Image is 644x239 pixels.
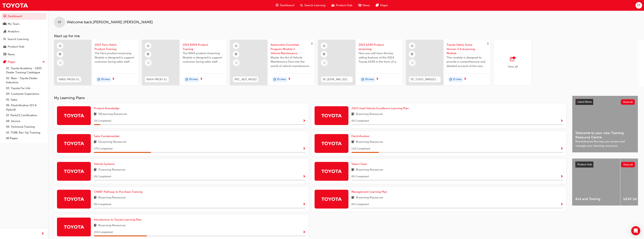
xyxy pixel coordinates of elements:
span: next-icon [288,77,291,81]
span: Product Hub [577,163,592,166]
a: Latest NewsShow allWelcome to your new Training Resource CentreRevolutionise the way you access a... [572,96,638,153]
a: 10. TUNE Rev-Up Training [5,130,46,136]
span: book-icon [94,195,97,200]
div: Analytics [8,29,19,34]
span: pages-icon [376,3,379,8]
a: 04. Customer Experience [5,91,46,97]
a: My Team [2,20,46,27]
span: outbound-icon [510,56,516,61]
a: RAV4-PROD-EL2024 RAV4 Product TrainingThe RAV4 product eLearning Module is designed to support cu... [142,40,227,85]
button: View all [494,40,579,87]
img: Trak [2,1,28,10]
a: Product Hub [2,43,46,50]
img: Trak [64,140,84,147]
a: pages-iconPages [373,2,391,9]
img: Trak [64,196,84,202]
span: people-icon [3,22,6,26]
span: learningResourceType_ELEARNING-icon [323,43,325,48]
a: Product HubShow all [575,162,635,168]
a: guage-iconDashboard [273,2,297,9]
div: My Team [8,22,20,26]
span: Here you will learn the key selling features of the 2024 Toyota bZ4X in the form of a virtual 6-p... [359,51,400,64]
span: Show Progress [560,175,563,178]
a: Latest NewsShow all [575,99,635,105]
span: book-icon [94,223,97,228]
span: The RAV4 product eLearning Module is designed to support customer facing sales staff with introdu... [183,51,224,64]
a: Introduction to Toyota Learning Plan [94,218,143,222]
span: Product Knowledge [94,107,119,110]
span: 2025 Yaris Hatch Product Training [95,43,136,51]
a: 'OWAF' Pathway to Purchase Training [94,190,144,194]
span: Welcome back , [PERSON_NAME] [PERSON_NAME] [67,20,153,24]
span: learningResourceType_ELEARNING-icon [147,43,149,48]
span: Show Progress [303,203,306,206]
a: Electrification [351,134,371,138]
button: Show Progress [303,230,306,235]
span: prev-icon [41,231,44,236]
span: news-icon [358,3,361,8]
a: 09. Technical Training [5,124,46,130]
span: Search Learning [304,3,325,8]
span: duration-icon [273,77,276,82]
span: Show Progress [303,231,306,234]
button: Show Progress [303,146,306,151]
a: 08. Service [5,118,46,124]
span: booktick-icon [411,52,413,57]
span: 4x4 and Towing [575,197,617,201]
span: book-icon [351,168,354,172]
span: learningRecordVerb_NONE-icon [235,61,238,64]
span: next-icon [376,77,379,81]
span: next-icon [112,77,115,81]
span: booktick-icon [235,52,237,57]
a: 05. Sales [5,97,46,103]
a: News [2,51,46,58]
span: booktick-icon [147,52,149,57]
span: learningRecordVerb_NONE-icon [411,61,414,64]
span: News [363,3,370,8]
span: next-icon [464,77,467,81]
span: learningResourceType_ELEARNING-icon [235,43,237,48]
span: Introduction to Toyota Learning Plan [94,218,142,221]
span: search-icon [3,38,6,41]
img: Trak [64,168,84,175]
span: 8 Learning Resources [356,140,383,144]
h3: My Learning Plans [54,96,566,100]
span: SP_BZ4X_NM_0224_EL01 [322,77,351,82]
span: duration-icon [97,77,100,82]
a: 2025 Used Vehicle Excellence Learning Plan [351,106,410,111]
span: 3 % Completed [94,119,111,123]
span: The Yaris product eLearning Module is designed to support customer facing sales staff with introd... [95,51,136,64]
span: Electrification [351,134,369,138]
span: 30 mins [101,77,110,82]
span: Management Learning Plan [351,190,387,193]
span: booktick-icon [59,52,61,57]
span: View all [508,65,518,68]
span: book-icon [94,168,97,172]
span: 0 [487,42,489,45]
span: 9 Learning Resources [356,195,383,200]
button: Show Progress [560,202,563,207]
span: Toyota Safety Sense Version 3.0 eLearning Module [447,43,488,55]
span: 25 % Completed [94,230,113,234]
img: Trak [321,196,342,202]
a: Product Knowledge [94,106,121,111]
span: news-icon [3,53,6,56]
div: News [8,52,15,57]
span: 2025 Used Vehicle Excellence Learning Plan [351,107,409,110]
span: book-icon [351,140,354,144]
span: PKC_AEP_MOD2 [234,77,257,82]
span: YARIS-PROD-EL [58,77,80,82]
span: book-icon [351,112,354,117]
span: 8 Learning Resources [98,223,126,228]
span: Show Progress [560,203,563,206]
span: duration-icon [185,77,188,82]
span: Vehicle Systems [94,162,115,166]
button: Show Progress [303,202,306,207]
a: news-iconNews [355,2,373,9]
span: Automotive Essentials Program Module 2: Vehicle Maintenance [271,43,312,55]
span: Welcome to your new Training Resource Centre [575,131,635,139]
span: book-icon [94,112,97,117]
span: 5 Learning Resources [356,112,383,117]
span: 0 % Completed [351,202,369,207]
span: next-icon [200,77,203,81]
